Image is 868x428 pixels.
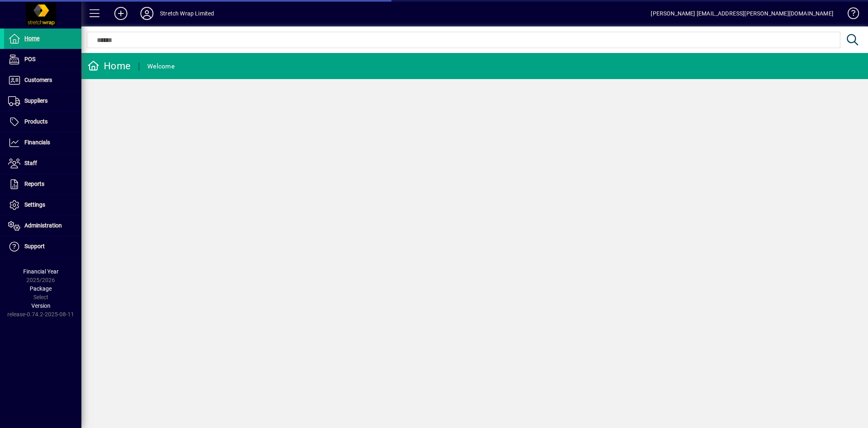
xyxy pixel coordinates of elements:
a: POS [4,49,81,70]
span: Version [31,302,50,309]
a: Administration [4,216,81,236]
button: Add [108,6,134,21]
span: Support [24,243,45,249]
a: Products [4,112,81,132]
span: Package [30,285,52,292]
div: Welcome [147,60,175,73]
a: Knowledge Base [842,2,858,28]
span: Staff [24,160,37,166]
a: Suppliers [4,91,81,111]
a: Customers [4,70,81,90]
button: Profile [134,6,160,21]
span: Home [24,35,39,42]
span: Financial Year [23,268,59,275]
a: Financials [4,132,81,153]
span: POS [24,56,35,62]
span: Settings [24,201,45,208]
span: Products [24,118,48,125]
span: Financials [24,139,50,146]
a: Reports [4,174,81,194]
span: Customers [24,77,52,83]
div: Home [87,60,131,73]
span: Suppliers [24,97,48,104]
div: Stretch Wrap Limited [160,7,214,20]
span: Reports [24,181,44,187]
a: Support [4,236,81,257]
div: [PERSON_NAME] [EMAIL_ADDRESS][PERSON_NAME][DOMAIN_NAME] [651,7,833,20]
span: Administration [24,222,62,229]
a: Staff [4,153,81,174]
a: Settings [4,195,81,215]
